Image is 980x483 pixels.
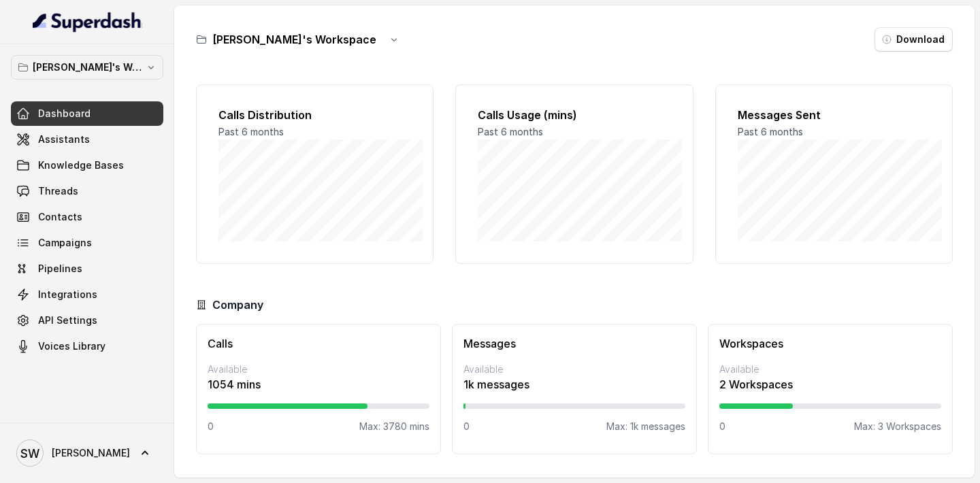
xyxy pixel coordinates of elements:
a: Assistants [11,127,163,152]
a: Dashboard [11,101,163,126]
a: Integrations [11,282,163,307]
h2: Calls Distribution [218,107,411,123]
h3: Company [212,297,263,313]
h3: Calls [208,335,429,352]
p: 2 Workspaces [719,376,941,393]
p: 1054 mins [208,376,429,393]
p: Available [719,363,941,376]
span: Integrations [38,288,97,301]
span: Pipelines [38,262,82,276]
p: Available [463,363,685,376]
p: Max: 3 Workspaces [854,420,941,433]
a: [PERSON_NAME] [11,434,163,472]
p: 0 [463,420,470,433]
span: Past 6 months [738,126,803,137]
a: Contacts [11,205,163,229]
p: 0 [719,420,725,433]
p: Max: 1k messages [606,420,685,433]
h2: Calls Usage (mins) [478,107,670,123]
span: [PERSON_NAME] [52,446,130,460]
span: Assistants [38,133,90,146]
h2: Messages Sent [738,107,930,123]
span: Contacts [38,210,82,224]
p: Available [208,363,429,376]
span: Threads [38,184,78,198]
a: Campaigns [11,231,163,255]
span: Campaigns [38,236,92,250]
a: Threads [11,179,163,203]
span: API Settings [38,314,97,327]
text: SW [20,446,39,461]
span: Past 6 months [218,126,284,137]
a: Knowledge Bases [11,153,163,178]
h3: Workspaces [719,335,941,352]
p: Max: 3780 mins [359,420,429,433]
p: [PERSON_NAME]'s Workspace [33,59,142,76]
span: Voices Library [38,339,105,353]
h3: [PERSON_NAME]'s Workspace [212,31,376,48]
img: light.svg [33,11,142,33]
a: API Settings [11,308,163,333]
button: Download [875,27,953,52]
span: Past 6 months [478,126,543,137]
span: Knowledge Bases [38,159,124,172]
a: Pipelines [11,256,163,281]
span: Dashboard [38,107,91,120]
h3: Messages [463,335,685,352]
p: 1k messages [463,376,685,393]
a: Voices Library [11,334,163,359]
p: 0 [208,420,214,433]
button: [PERSON_NAME]'s Workspace [11,55,163,80]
